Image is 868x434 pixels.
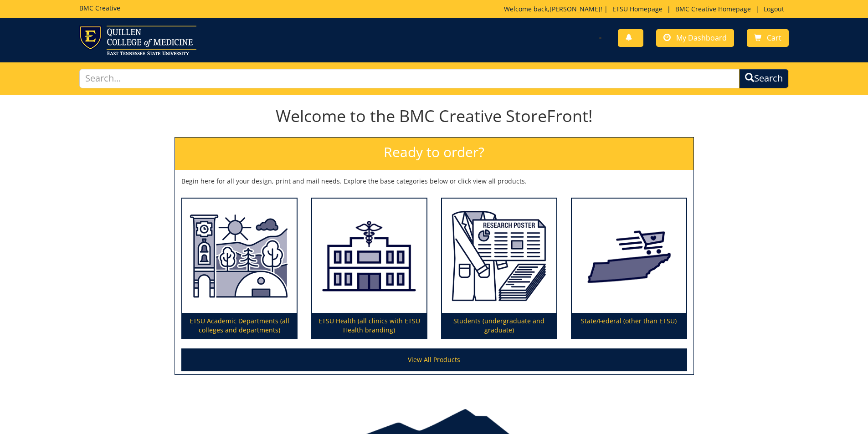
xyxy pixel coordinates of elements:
span: My Dashboard [676,33,727,43]
span: Cart [767,33,781,43]
h1: Welcome to the BMC Creative StoreFront! [175,107,694,125]
p: Welcome back, ! | | | [504,5,789,14]
input: Search... [79,69,740,88]
img: State/Federal (other than ETSU) [572,199,686,313]
img: Students (undergraduate and graduate) [442,199,556,313]
a: Students (undergraduate and graduate) [442,199,556,339]
p: ETSU Health (all clinics with ETSU Health branding) [312,313,426,338]
p: Begin here for all your design, print and mail needs. Explore the base categories below or click ... [181,177,687,186]
img: ETSU Academic Departments (all colleges and departments) [182,199,297,313]
a: ETSU Health (all clinics with ETSU Health branding) [312,199,426,339]
a: State/Federal (other than ETSU) [572,199,686,339]
a: [PERSON_NAME] [550,5,601,13]
a: Logout [759,5,789,13]
a: ETSU Academic Departments (all colleges and departments) [182,199,297,339]
button: Search [739,69,789,88]
img: ETSU Health (all clinics with ETSU Health branding) [312,199,426,313]
a: Cart [747,29,789,47]
a: BMC Creative Homepage [671,5,755,13]
a: My Dashboard [656,29,734,47]
p: Students (undergraduate and graduate) [442,313,556,338]
p: State/Federal (other than ETSU) [572,313,686,338]
h5: BMC Creative [79,5,120,11]
p: ETSU Academic Departments (all colleges and departments) [182,313,297,338]
img: ETSU logo [79,26,196,55]
h2: Ready to order? [175,138,693,170]
a: ETSU Homepage [608,5,667,13]
a: View All Products [181,348,687,371]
